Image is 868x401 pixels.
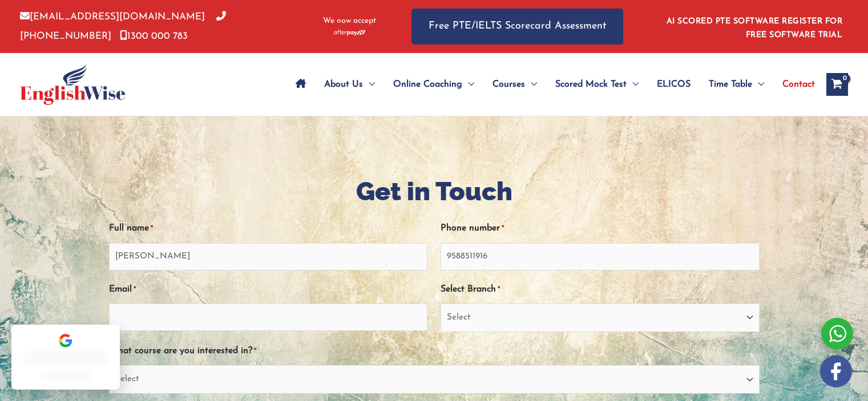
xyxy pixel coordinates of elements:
[546,64,648,104] a: Scored Mock TestMenu Toggle
[109,219,153,238] label: Full name
[441,219,504,238] label: Phone number
[648,64,700,104] a: ELICOS
[555,64,627,104] span: Scored Mock Test
[657,64,691,104] span: ELICOS
[667,17,843,39] a: AI SCORED PTE SOFTWARE REGISTER FOR FREE SOFTWARE TRIAL
[324,64,363,104] span: About Us
[109,342,256,361] label: What course are you interested in?
[120,31,188,41] a: 1300 000 783
[20,64,126,105] img: cropped-ew-logo
[384,64,483,104] a: Online CoachingMenu Toggle
[782,64,815,104] span: Contact
[323,15,376,27] span: We now accept
[826,73,848,96] a: View Shopping Cart, empty
[660,8,848,45] aside: Header Widget 1
[773,64,815,104] a: Contact
[334,30,365,36] img: Afterpay-Logo
[483,64,546,104] a: CoursesMenu Toggle
[700,64,773,104] a: Time TableMenu Toggle
[286,64,815,104] nav: Site Navigation: Main Menu
[393,64,462,104] span: Online Coaching
[462,64,474,104] span: Menu Toggle
[525,64,537,104] span: Menu Toggle
[411,9,623,44] a: Free PTE/IELTS Scorecard Assessment
[20,12,205,22] a: [EMAIL_ADDRESS][DOMAIN_NAME]
[109,173,760,209] h1: Get in Touch
[627,64,639,104] span: Menu Toggle
[109,280,136,299] label: Email
[820,355,852,387] img: white-facebook.png
[709,64,752,104] span: Time Table
[20,12,226,40] a: [PHONE_NUMBER]
[492,64,525,104] span: Courses
[441,280,500,299] label: Select Branch
[363,64,375,104] span: Menu Toggle
[752,64,764,104] span: Menu Toggle
[315,64,384,104] a: About UsMenu Toggle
